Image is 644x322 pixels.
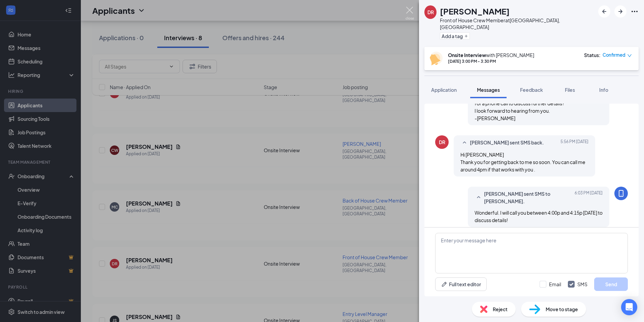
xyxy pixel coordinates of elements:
[431,87,457,93] span: Application
[448,52,534,58] div: with [PERSON_NAME]
[616,7,624,16] svg: ArrowRight
[439,139,445,145] div: DR
[475,193,483,202] svg: SmallChevronUp
[448,52,486,58] b: Onsite Interview
[565,87,575,93] span: Files
[598,5,610,18] button: ArrowLeftNew
[600,7,608,16] svg: ArrowLeftNew
[470,139,544,147] span: [PERSON_NAME] sent SMS back.
[464,34,468,38] svg: Plus
[484,190,572,205] span: [PERSON_NAME] sent SMS to [PERSON_NAME].
[614,5,626,18] button: ArrowRight
[440,17,595,30] div: Front of House Crew Member at [GEOGRAPHIC_DATA], [GEOGRAPHIC_DATA]
[617,189,625,197] svg: MobileSms
[631,7,639,16] svg: Ellipses
[546,305,578,313] span: Move to stage
[594,277,628,291] button: Send
[627,53,632,58] span: down
[575,190,603,205] span: [DATE] 6:03 PM
[603,52,625,58] span: Confirmed
[584,52,601,58] div: Status :
[440,5,510,17] h1: [PERSON_NAME]
[448,58,534,64] div: [DATE] 3:00 PM - 3:30 PM
[460,152,585,172] span: Hi [PERSON_NAME] Thank you for getting back to me so soon. You can call me around 4pm if that wor...
[441,281,448,288] svg: Pen
[460,139,469,147] svg: SmallChevronUp
[621,299,637,315] div: Open Intercom Messenger
[520,87,543,93] span: Feedback
[440,32,470,39] button: PlusAdd a tag
[560,139,588,147] span: [DATE] 5:56 PM
[475,210,603,223] span: Wonderful. I will call you between 4:00p and 4:15p [DATE] to discuss details!
[493,305,508,313] span: Reject
[599,87,608,93] span: Info
[427,9,434,16] div: DR
[477,87,500,93] span: Messages
[435,277,487,291] button: Full text editorPen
